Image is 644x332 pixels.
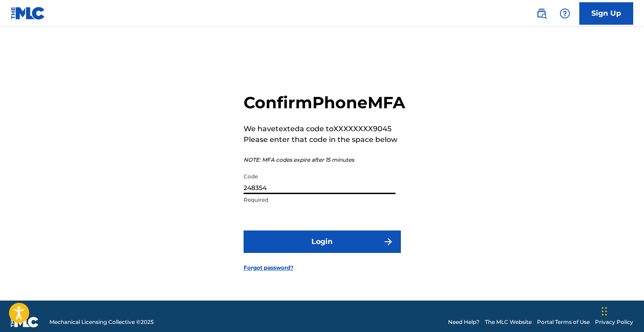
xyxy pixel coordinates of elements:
img: help [560,8,570,19]
a: Public Search [533,4,551,22]
a: The MLC Website [485,318,532,326]
div: Drag [602,298,607,325]
div: Help [556,4,574,22]
a: Need Help? [448,318,480,326]
h2: Confirm Phone MFA [244,93,405,113]
img: search [536,8,547,19]
img: f7272a7cc735f4ea7f67.svg [383,236,394,247]
iframe: Chat Widget [599,289,644,332]
p: Required [244,196,395,204]
button: Login [244,230,401,253]
p: We have texted a code to XXXXXXXX9045 [244,124,405,134]
p: NOTE: MFA codes expire after 15 minutes [244,156,405,164]
a: Sign Up [579,2,633,25]
a: Privacy Policy [595,318,633,326]
img: logo [11,317,39,328]
span: Mechanical Licensing Collective © 2025 [49,318,154,326]
a: Portal Terms of Use [537,318,590,326]
img: MLC Logo [11,7,45,20]
p: Please enter that code in the space below [244,134,405,145]
a: Forgot password? [244,264,293,272]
